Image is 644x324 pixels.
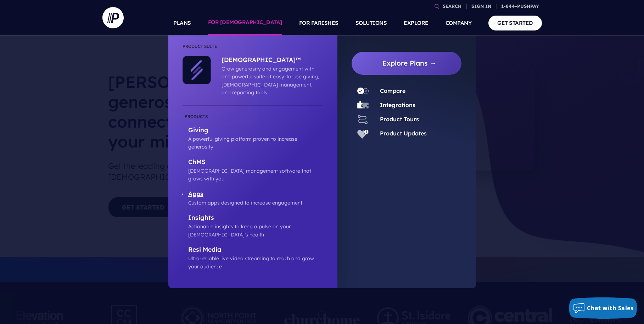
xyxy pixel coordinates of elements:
[357,52,462,75] a: Explore Plans →
[380,130,427,137] a: Product Updates
[183,190,323,207] a: Apps Custom apps designed to increase engagement
[357,85,369,97] img: Compare - Icon
[183,113,323,151] a: Giving A powerful giving platform proven to increase generosity
[188,199,323,207] p: Custom apps designed to increase engagement
[188,190,323,199] p: Apps
[188,255,323,270] p: Ultra-reliable live video streaming to reach and grow your audience
[222,65,320,97] p: Grow generosity and engagement with one powerful suite of easy-to-use giving, [DEMOGRAPHIC_DATA] ...
[446,11,472,35] a: COMPANY
[188,223,323,239] p: Actionable insights to keep a pulse on your [DEMOGRAPHIC_DATA]’s health
[380,101,415,108] a: Integrations
[183,158,323,183] a: ChMS [DEMOGRAPHIC_DATA] management software that grows with you
[183,43,323,56] li: Product Suite
[211,56,320,97] a: [DEMOGRAPHIC_DATA]™ Grow generosity and engagement with one powerful suite of easy-to-use giving,...
[299,11,338,35] a: FOR PARISHES
[352,114,374,125] a: Product Tours - Icon
[404,11,429,35] a: EXPLORE
[352,85,374,97] a: Compare - Icon
[188,167,323,183] p: [DEMOGRAPHIC_DATA] management software that grows with you
[188,126,323,135] p: Giving
[488,16,542,30] a: GET STARTED
[587,304,634,312] span: Chat with Sales
[208,11,282,35] a: FOR [DEMOGRAPHIC_DATA]
[188,158,323,167] p: ChMS
[188,246,323,255] p: Resi Media
[173,11,191,35] a: PLANS
[380,87,405,94] a: Compare
[188,135,323,151] p: A powerful giving platform proven to increase generosity
[352,128,374,139] a: Product Updates - Icon
[380,116,419,123] a: Product Tours
[357,128,369,139] img: Product Updates - Icon
[183,246,323,270] a: Resi Media Ultra-reliable live video streaming to reach and grow your audience
[352,100,374,111] a: Integrations - Icon
[183,214,323,239] a: Insights Actionable insights to keep a pulse on your [DEMOGRAPHIC_DATA]’s health
[355,11,387,35] a: SOLUTIONS
[357,114,369,125] img: Product Tours - Icon
[188,214,323,223] p: Insights
[357,100,369,111] img: Integrations - Icon
[183,56,211,84] img: ChurchStaq™ - Icon
[569,297,637,319] button: Chat with Sales
[222,56,320,65] p: [DEMOGRAPHIC_DATA]™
